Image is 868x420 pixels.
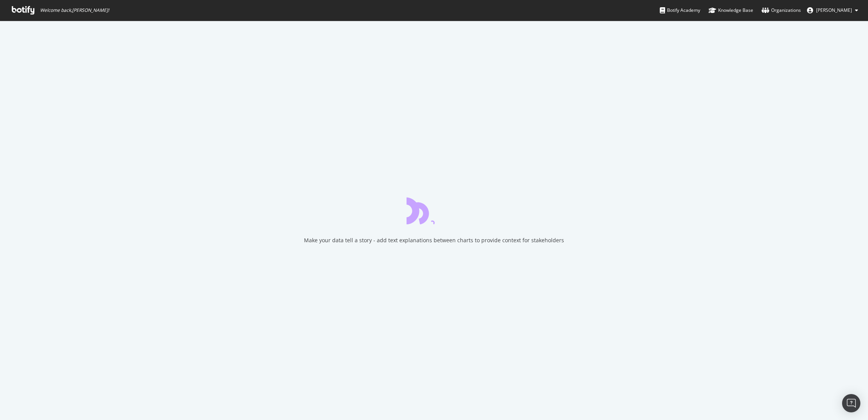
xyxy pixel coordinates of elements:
div: Knowledge Base [709,6,753,14]
div: Botify Academy [660,6,700,14]
span: Nadine Kraegeloh [816,7,852,13]
div: Open Intercom Messenger [842,394,860,412]
span: Welcome back, [PERSON_NAME] ! [40,7,109,13]
div: animation [407,197,461,224]
button: [PERSON_NAME] [801,4,864,16]
div: Organizations [762,6,801,14]
div: Make your data tell a story - add text explanations between charts to provide context for stakeho... [304,237,564,244]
